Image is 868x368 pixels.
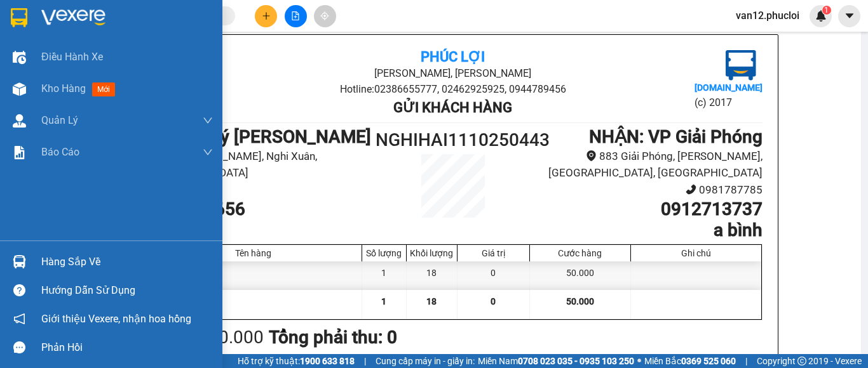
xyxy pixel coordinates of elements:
[407,261,458,290] div: 18
[13,341,25,353] span: message
[695,82,763,93] b: [DOMAIN_NAME]
[681,356,736,366] strong: 0369 525 060
[41,281,213,300] div: Hướng dẫn sử dụng
[844,10,855,22] span: caret-down
[285,5,307,27] button: file-add
[365,248,403,258] div: Số lượng
[41,82,86,95] span: Kho hàng
[586,150,597,161] span: environment
[13,313,25,325] span: notification
[41,338,213,357] div: Phản hồi
[421,49,485,65] b: Phúc Lợi
[491,296,496,306] span: 0
[144,126,371,147] b: GỬI : Đại lý [PERSON_NAME]
[41,253,213,272] div: Hàng sắp về
[381,296,386,306] span: 1
[144,220,376,241] h1: bác cận
[13,114,26,128] img: warehouse-icon
[41,49,103,65] span: Điều hành xe
[376,126,531,154] h1: NGHIHAI1110250443
[262,11,271,20] span: plus
[13,51,26,64] img: warehouse-icon
[393,100,512,115] b: Gửi khách hàng
[92,82,115,96] span: mới
[410,248,454,258] div: Khối lượng
[203,147,213,157] span: down
[291,11,300,20] span: file-add
[822,6,831,15] sup: 1
[726,8,810,23] span: van12.phucloi
[376,354,475,368] span: Cung cấp máy in - giấy in:
[531,148,763,181] li: 883 Giải Phóng, [PERSON_NAME], [GEOGRAPHIC_DATA], [GEOGRAPHIC_DATA]
[203,115,213,126] span: down
[815,10,827,22] img: icon-new-feature
[531,220,763,241] h1: a bình
[797,357,806,365] span: copyright
[144,148,376,181] li: Chợ [PERSON_NAME], Nghi Xuân, [GEOGRAPHIC_DATA]
[589,126,763,147] b: NHẬN : VP Giải Phóng
[269,327,397,348] b: Tổng phải thu: 0
[726,50,756,81] img: logo.jpg
[247,81,659,97] li: Hotline: 02386655777, 02462925925, 0944789456
[238,354,355,368] span: Hỗ trợ kỹ thuật:
[824,6,829,15] span: 1
[41,311,191,327] span: Giới thiệu Vexere, nhận hoa hồng
[11,8,27,27] img: logo-vxr
[145,261,362,290] div: TP
[686,184,696,195] span: phone
[13,146,26,159] img: solution-icon
[518,356,634,366] strong: 0708 023 035 - 0935 103 250
[13,255,26,268] img: warehouse-icon
[255,5,277,27] button: plus
[838,5,860,27] button: caret-down
[314,5,336,27] button: aim
[144,181,376,199] li: 0832791106
[148,248,358,258] div: Tên hàng
[41,144,79,160] span: Báo cáo
[426,296,437,306] span: 18
[13,284,25,296] span: question-circle
[695,95,763,110] li: (c) 2017
[566,296,594,306] span: 50.000
[300,356,355,366] strong: 1900 633 818
[531,199,763,220] h1: 0912713737
[461,248,526,258] div: Giá trị
[458,261,530,290] div: 0
[364,354,366,368] span: |
[530,261,631,290] div: 50.000
[531,181,763,199] li: 0981787785
[634,248,758,258] div: Ghi chú
[478,354,634,368] span: Miền Nam
[533,248,627,258] div: Cước hàng
[637,358,641,364] span: ⚪️
[247,65,659,81] li: [PERSON_NAME], [PERSON_NAME]
[144,199,376,220] h1: 0913063656
[644,354,736,368] span: Miền Bắc
[41,112,78,128] span: Quản Lý
[320,11,329,20] span: aim
[745,354,747,368] span: |
[13,82,26,96] img: warehouse-icon
[362,261,407,290] div: 1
